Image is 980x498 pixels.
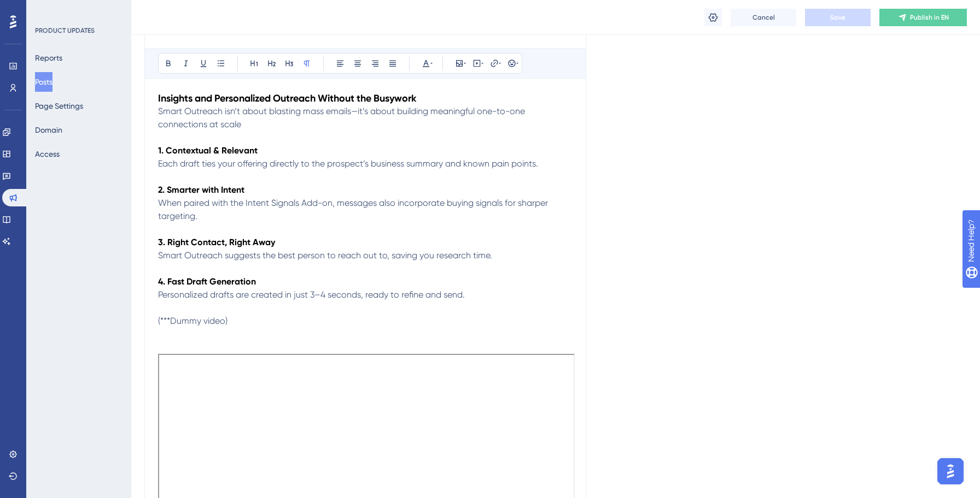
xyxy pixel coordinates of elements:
[805,9,871,26] button: Save
[35,72,52,92] button: Posts
[158,289,465,300] span: Personalized drafts are created in just 3–4 seconds, ready to refine and send.
[158,145,258,156] strong: 1. Contextual & Relevant
[830,13,845,22] span: Save
[35,96,83,116] button: Page Settings
[910,13,949,22] span: Publish in EN
[158,185,244,195] strong: 2. Smarter with Intent
[879,9,967,26] button: Publish in EN
[158,316,227,326] span: (***Dummy video)
[158,276,256,287] strong: 4. Fast Draft Generation
[752,13,775,22] span: Cancel
[35,144,60,164] button: Access
[26,3,68,16] span: Need Help?
[934,455,967,488] iframe: UserGuiding AI Assistant Launcher
[731,9,796,26] button: Cancel
[35,48,62,68] button: Reports
[35,120,62,140] button: Domain
[158,250,492,260] span: Smart Outreach suggests the best person to reach out to, saving you research time.
[158,198,550,221] span: When paired with the Intent Signals Add-on, messages also incorporate buying signals for sharper ...
[35,26,95,35] div: PRODUCT UPDATES
[158,237,275,247] strong: 3. Right Contact, Right Away
[158,106,527,129] span: Smart Outreach isn’t about blasting mass emails—it’s about building meaningful one-to-one connect...
[158,158,538,169] span: Each draft ties your offering directly to the prospect’s business summary and known pain points.
[158,92,416,104] strong: Insights and Personalized Outreach Without the Busywork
